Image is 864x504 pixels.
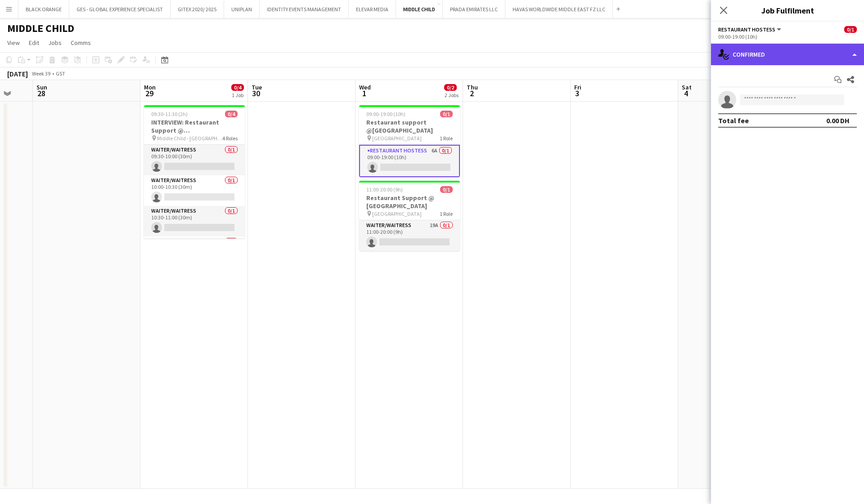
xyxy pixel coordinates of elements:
a: Jobs [45,37,65,49]
app-card-role: Restaurant Hostess6A0/109:00-19:00 (10h) [359,145,460,177]
span: 29 [143,88,156,98]
span: 1 Role [440,210,453,217]
span: 0/2 [444,84,457,91]
app-card-role: Waiter/Waitress19A0/111:00-20:00 (9h) [359,220,460,251]
span: Comms [71,39,91,47]
span: Thu [467,83,478,91]
div: Confirmed [711,44,864,65]
button: IDENTITY EVENTS MANAGEMENT [260,0,349,18]
a: View [4,37,23,49]
span: Edit [29,39,39,47]
span: 28 [35,88,47,98]
h3: INTERVIEW: Restaurant Support @ [GEOGRAPHIC_DATA] [144,118,245,134]
button: GITEX 2020/ 2025 [171,0,224,18]
span: Jobs [48,39,62,47]
div: [DATE] [7,69,28,78]
span: 0/4 [231,84,244,91]
app-job-card: 09:30-11:30 (2h)0/4INTERVIEW: Restaurant Support @ [GEOGRAPHIC_DATA] Middle Child - [GEOGRAPHIC_D... [144,105,245,238]
span: 0/4 [225,111,238,117]
button: GES - GLOBAL EXPERIENCE SPECIALIST [69,0,171,18]
button: MIDDLE CHILD [396,0,443,18]
div: 09:00-19:00 (10h) [718,33,857,40]
span: 1 Role [440,135,453,142]
button: Restaurant Hostess [718,26,783,33]
span: 0/1 [844,26,857,33]
h3: Job Fulfilment [711,4,864,16]
span: Sun [36,83,47,91]
div: 2 Jobs [445,92,459,98]
button: ELEVAR MEDIA [349,0,396,18]
div: 1 Job [232,92,243,98]
span: 0/1 [440,186,453,193]
span: Mon [144,83,156,91]
button: PRADA EMIRATES LLC [443,0,505,18]
h3: Restaurant support @[GEOGRAPHIC_DATA] [359,118,460,134]
span: 2 [465,88,478,98]
span: 4 Roles [222,135,238,142]
div: Total fee [718,116,749,125]
span: Fri [574,83,581,91]
span: [GEOGRAPHIC_DATA] [372,210,422,217]
span: 4 [680,88,692,98]
button: UNIPLAN [224,0,260,18]
span: [GEOGRAPHIC_DATA] [372,135,422,142]
span: Sat [682,83,692,91]
button: HAVAS WORLDWIDE MIDDLE EAST FZ LLC [505,0,613,18]
span: Middle Child - [GEOGRAPHIC_DATA] [157,135,222,142]
span: Restaurant Hostess [718,26,775,33]
span: Week 39 [30,70,52,77]
span: 1 [358,88,371,98]
a: Comms [67,37,94,49]
span: 09:00-19:00 (10h) [366,111,405,117]
span: 09:30-11:30 (2h) [151,111,188,117]
span: View [7,39,20,47]
div: GST [56,70,65,77]
app-card-role: Waiter/Waitress0/109:30-10:00 (30m) [144,145,245,175]
span: 3 [573,88,581,98]
app-card-role: Waiter/Waitress0/1 [144,236,245,267]
div: 0.00 DH [826,116,850,125]
app-card-role: Waiter/Waitress0/110:30-11:00 (30m) [144,206,245,236]
h3: Restaurant Support @ [GEOGRAPHIC_DATA] [359,194,460,210]
span: 0/1 [440,111,453,117]
span: Wed [359,83,371,91]
app-card-role: Waiter/Waitress0/110:00-10:30 (30m) [144,175,245,206]
span: 30 [250,88,262,98]
a: Edit [25,37,43,49]
app-job-card: 11:00-20:00 (9h)0/1Restaurant Support @ [GEOGRAPHIC_DATA] [GEOGRAPHIC_DATA]1 RoleWaiter/Waitress1... [359,181,460,251]
span: 11:00-20:00 (9h) [366,186,403,193]
span: Tue [252,83,262,91]
app-job-card: 09:00-19:00 (10h)0/1Restaurant support @[GEOGRAPHIC_DATA] [GEOGRAPHIC_DATA]1 RoleRestaurant Hoste... [359,105,460,177]
h1: MIDDLE CHILD [7,22,74,35]
button: BLACK ORANGE [18,0,69,18]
